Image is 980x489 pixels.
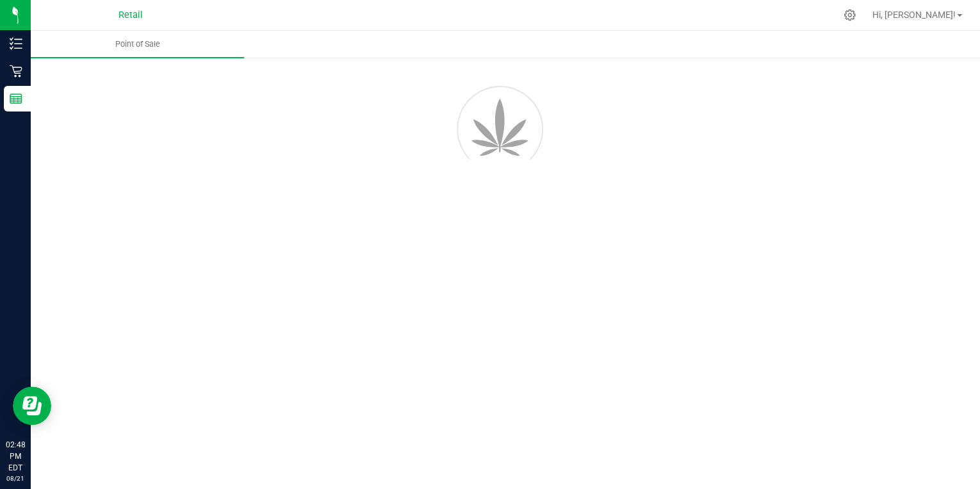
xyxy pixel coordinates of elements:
span: Point of Sale [98,38,177,50]
inline-svg: Inventory [10,37,22,50]
span: Retail [118,10,143,21]
iframe: Resource center [13,386,51,425]
div: Manage settings [842,9,858,21]
p: 08/21 [6,474,25,483]
a: Point of Sale [31,31,244,58]
inline-svg: Reports [10,92,22,105]
inline-svg: Retail [10,65,22,78]
p: 02:48 PM EDT [6,439,25,474]
span: Hi, [PERSON_NAME]! [872,10,956,20]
